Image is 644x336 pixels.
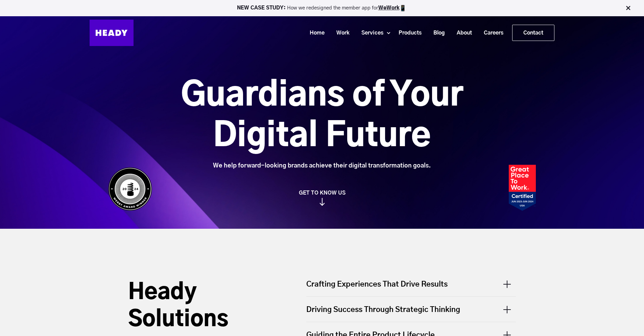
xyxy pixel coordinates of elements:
a: About [448,27,475,39]
h1: Guardians of Your Digital Future [143,75,501,157]
a: Home [301,27,328,39]
div: Driving Success Through Strategic Thinking [306,297,516,322]
a: Services [353,27,387,39]
img: Heady_WebbyAward_Winner-4 [108,167,152,211]
strong: NEW CASE STUDY: [237,5,287,10]
a: Blog [425,27,448,39]
div: Crafting Experiences That Drive Results [306,279,516,296]
img: Heady_2023_Certification_Badge [509,165,536,211]
img: Close Bar [625,5,631,12]
a: Products [390,27,425,39]
img: Heady_Logo_Web-01 (1) [90,20,134,46]
a: Work [328,27,353,39]
div: We help forward-looking brands achieve their digital transformation goals. [143,162,501,170]
img: app emoji [400,5,406,12]
p: How we redesigned the member app for [3,5,641,12]
img: arrow_down [319,198,325,206]
div: Navigation Menu [140,25,554,41]
a: Careers [475,27,507,39]
a: GET TO KNOW US [105,189,539,206]
a: WeWork [378,5,400,10]
h2: Heady Solutions [128,279,280,333]
a: Contact [512,25,554,41]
